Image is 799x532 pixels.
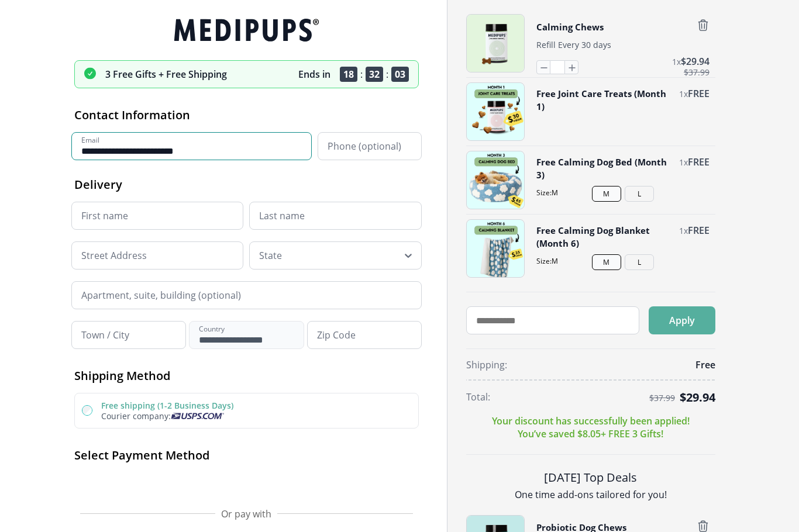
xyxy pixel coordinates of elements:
[688,156,710,168] span: FREE
[467,220,524,277] img: Free Calming Dog Blanket (Month 6)
[74,107,190,123] span: Contact Information
[536,39,611,50] span: Refill Every 30 days
[536,256,710,266] span: Size: M
[386,68,388,81] span: :
[171,413,224,419] img: Usps courier company
[105,68,227,81] p: 3 Free Gifts + Free Shipping
[74,368,419,384] h2: Shipping Method
[679,88,688,99] span: 1 x
[466,391,490,403] span: Total:
[74,447,419,463] h2: Select Payment Method
[467,15,524,72] img: Calming Chews
[466,358,507,371] span: Shipping:
[592,254,621,270] button: M
[695,358,715,371] span: Free
[101,410,171,422] span: Courier company:
[680,389,715,405] span: $ 29.94
[221,507,271,520] span: Or pay with
[625,186,654,202] button: L
[466,488,715,501] p: One time add-ons tailored for you!
[101,400,233,411] label: Free shipping (1-2 Business Days)
[536,156,673,181] button: Free Calming Dog Bed (Month 3)
[684,68,710,77] span: $ 37.99
[340,67,357,82] span: 18
[679,225,688,236] span: 1 x
[74,177,122,192] span: Delivery
[536,19,604,34] button: Calming Chews
[688,224,710,237] span: FREE
[366,67,383,82] span: 32
[74,472,419,496] iframe: Secure payment button frame
[672,56,681,67] span: 1 x
[688,87,710,100] span: FREE
[492,414,690,440] p: Your discount has successfully been applied! You’ve saved $ 8.05 + FREE 3 Gifts!
[649,306,715,334] button: Apply
[536,224,673,250] button: Free Calming Dog Blanket (Month 6)
[681,55,710,68] span: $ 29.94
[466,469,715,486] h2: [DATE] Top Deals
[391,67,409,82] span: 03
[625,254,654,270] button: L
[360,68,363,81] span: :
[467,151,524,209] img: Free Calming Dog Bed (Month 3)
[649,393,675,403] span: $ 37.99
[592,186,621,202] button: M
[298,68,330,81] p: Ends in
[467,83,524,140] img: Free Joint Care Treats (Month 1)
[536,188,710,198] span: Size: M
[536,87,673,113] button: Free Joint Care Treats (Month 1)
[679,157,688,168] span: 1 x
